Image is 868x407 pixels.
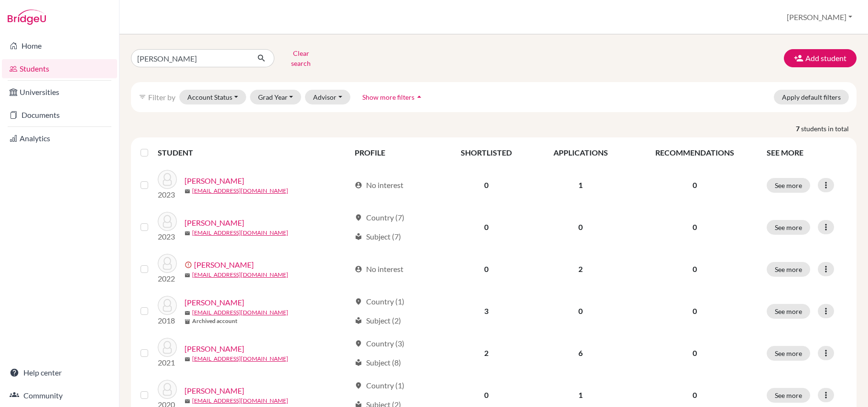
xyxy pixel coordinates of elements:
[2,363,117,382] a: Help center
[184,310,190,316] span: mail
[782,8,857,26] button: [PERSON_NAME]
[355,340,362,347] span: location_on
[192,308,288,317] a: [EMAIL_ADDRESS][DOMAIN_NAME]
[192,397,288,405] a: [EMAIL_ADDRESS][DOMAIN_NAME]
[441,248,532,290] td: 0
[355,317,362,324] span: local_library
[192,187,288,195] a: [EMAIL_ADDRESS][DOMAIN_NAME]
[250,90,302,104] button: Grad Year
[355,214,362,221] span: location_on
[355,315,401,326] div: Subject (2)
[355,298,362,305] span: location_on
[184,230,190,236] span: mail
[796,124,801,134] strong: 7
[158,273,177,284] p: 2022
[184,272,190,278] span: mail
[2,59,117,78] a: Students
[158,189,177,200] p: 2023
[774,90,849,104] button: Apply default filters
[8,10,46,25] img: Bridge-U
[2,386,117,405] a: Community
[184,297,244,308] a: [PERSON_NAME]
[362,93,414,101] span: Show more filters
[158,231,177,242] p: 2023
[158,254,177,273] img: Moore, Jacob
[305,90,350,104] button: Advisor
[184,356,190,362] span: mail
[801,124,857,134] span: students in total
[532,290,629,332] td: 0
[179,90,246,104] button: Account Status
[441,164,532,206] td: 0
[139,93,146,101] i: filter_list
[274,46,327,71] button: Clear search
[184,343,244,355] a: [PERSON_NAME]
[192,355,288,363] a: [EMAIL_ADDRESS][DOMAIN_NAME]
[355,233,362,240] span: local_library
[441,332,532,374] td: 2
[355,296,404,307] div: Country (1)
[184,217,244,229] a: [PERSON_NAME]
[355,380,404,391] div: Country (1)
[767,178,810,193] button: See more
[355,212,404,223] div: Country (7)
[158,338,177,357] img: Moore, Noah
[767,346,810,361] button: See more
[532,332,629,374] td: 6
[184,188,190,194] span: mail
[441,141,532,164] th: SHORTLISTED
[2,105,117,125] a: Documents
[532,141,629,164] th: APPLICATIONS
[767,304,810,319] button: See more
[784,49,857,67] button: Add student
[158,212,177,231] img: Moore, Elijah Brady
[158,380,177,399] img: Moore, Olivia
[355,338,404,349] div: Country (3)
[131,49,250,67] input: Find student by name...
[148,93,175,102] span: Filter by
[184,319,190,324] span: inventory_2
[184,261,194,269] span: error_outline
[355,179,403,191] div: No interest
[349,141,441,164] th: PROFILE
[158,296,177,315] img: Moore, Nathan
[761,141,853,164] th: SEE MORE
[767,262,810,277] button: See more
[635,263,756,275] p: 0
[2,36,117,55] a: Home
[635,179,756,191] p: 0
[767,220,810,235] button: See more
[355,263,403,275] div: No interest
[441,290,532,332] td: 3
[158,315,177,326] p: 2018
[635,347,756,359] p: 0
[192,229,288,237] a: [EMAIL_ADDRESS][DOMAIN_NAME]
[629,141,761,164] th: RECOMMENDATIONS
[355,382,362,389] span: location_on
[2,83,117,102] a: Universities
[767,388,810,403] button: See more
[635,305,756,317] p: 0
[532,206,629,248] td: 0
[158,357,177,368] p: 2021
[355,359,362,366] span: local_library
[184,175,244,187] a: [PERSON_NAME]
[184,398,190,404] span: mail
[158,170,177,189] img: Moore, Aidan Robert
[194,259,254,271] a: [PERSON_NAME]
[158,141,349,164] th: STUDENT
[192,271,288,279] a: [EMAIL_ADDRESS][DOMAIN_NAME]
[354,90,432,104] button: Show more filtersarrow_drop_up
[355,231,401,242] div: Subject (7)
[355,265,362,273] span: account_circle
[355,357,401,368] div: Subject (8)
[192,317,238,325] b: Archived account
[184,385,244,397] a: [PERSON_NAME]
[414,92,424,102] i: arrow_drop_up
[2,129,117,148] a: Analytics
[532,248,629,290] td: 2
[532,164,629,206] td: 1
[635,389,756,401] p: 0
[355,181,362,189] span: account_circle
[635,221,756,233] p: 0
